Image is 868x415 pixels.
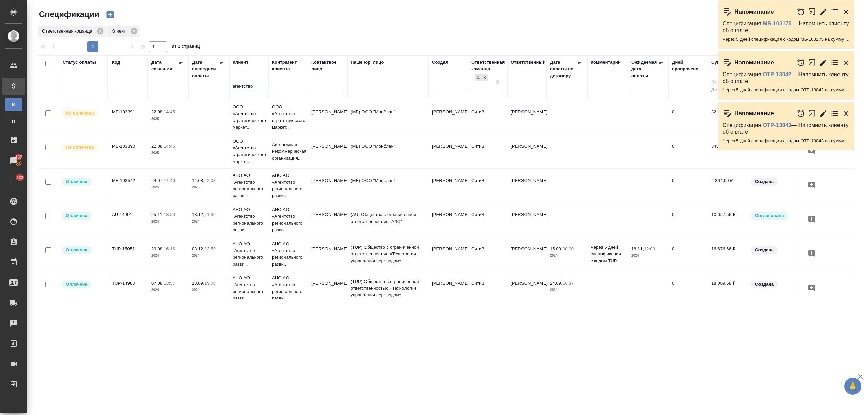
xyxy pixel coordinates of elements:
p: 2024 [151,287,185,293]
button: 🙏 [844,378,861,395]
p: 2024 [192,252,226,259]
div: Контактное лицо [311,59,344,72]
p: Через 5 дней спецификация с кодом TUP... [591,244,625,264]
p: Оплачена [66,178,87,185]
td: (МБ) ООО "Монблан" [347,140,429,163]
td: TUP-15051 [108,242,148,266]
td: Сити3 [468,140,507,163]
p: 03.12, [192,246,204,251]
a: OTP-13042 [763,71,791,77]
td: [PERSON_NAME] [308,140,347,163]
td: (TUP) Общество с ограниченной ответственностью «Технологии управления переводом» [347,241,429,268]
p: Спецификация — Напомнить клиенту об оплате [723,122,850,136]
span: П [8,118,19,125]
p: АНО АО "Агентство регионального разви... [233,172,265,199]
p: Напоминание [734,59,774,66]
div: Контрагент клиента [272,59,304,72]
p: ООО «Агентство стратегического маркет... [233,138,265,165]
p: 13:20 [164,212,175,217]
div: Клиент [107,26,140,37]
td: [PERSON_NAME] [429,242,468,266]
td: Сити3 [468,105,507,129]
div: Код [112,59,120,66]
p: 14:46 [164,178,175,183]
input: От [711,78,745,86]
button: Закрыть [842,109,850,118]
p: Не оплачена [66,144,94,151]
div: Сумма [711,59,726,66]
td: [PERSON_NAME] [308,276,347,300]
td: TUP-14983 [108,276,148,300]
p: 2025 [151,116,185,122]
p: АНО АО "Агентство регионального разви... [233,275,265,302]
p: АНО АО «Агентство регионального разви... [272,172,304,199]
p: 23:59 [204,246,216,251]
p: 2024 [550,252,584,259]
td: (МБ) ООО "Монблан" [347,174,429,198]
button: Закрыть [842,8,850,16]
p: 14.08, [192,178,204,183]
button: Редактировать [819,8,827,16]
p: ООО «Агентство стратегического маркет... [272,104,304,131]
span: 107 [11,154,26,161]
td: [PERSON_NAME] [507,105,547,129]
div: Создал [432,59,448,66]
div: Дата оплаты по договору [550,59,577,79]
p: Согласована [755,212,784,219]
div: Наше юр. лицо [351,59,384,66]
p: АНО АО "Агентство регионального разви... [233,206,265,233]
a: В [5,98,22,111]
td: [PERSON_NAME] [308,208,347,232]
span: 🙏 [847,379,859,393]
td: 0 [669,208,708,232]
p: Напоминание [734,8,774,15]
td: 32 800,80 ₽ [708,105,749,129]
td: Сити3 [468,242,507,266]
p: 14:45 [164,144,175,149]
td: [PERSON_NAME] [429,105,468,129]
p: Спецификация — Напомнить клиенту об оплате [723,71,850,85]
button: Перейти в todo [831,59,839,67]
p: Оплачена [66,281,87,288]
a: МБ-103175 [763,21,792,26]
p: Создана [755,281,774,288]
p: 18.11, [631,246,644,251]
p: Ответственная команда [42,28,95,35]
div: Сити3 [474,74,489,82]
td: МБ-103390 [108,140,148,163]
td: Сити3 [468,208,507,232]
p: 22.08, [151,109,164,115]
div: Клиент [233,59,248,66]
button: Отложить [797,59,805,67]
button: Создать [102,9,118,20]
td: [PERSON_NAME] [308,242,347,266]
p: 21:36 [204,212,216,217]
p: 24.09, [550,281,563,286]
button: Отложить [797,109,805,118]
span: 232 [12,174,27,181]
p: 25.11, [151,212,164,217]
p: 15.09, [550,246,563,251]
div: Комментарий [591,59,621,66]
button: Редактировать [819,59,827,67]
td: 0 [669,140,708,163]
p: 2025 [192,184,226,191]
span: Спецификации [37,9,99,20]
td: 345 802,80 ₽ [708,140,749,163]
button: Открыть в новой вкладке [808,106,816,121]
div: Ответственная команда [38,26,106,37]
p: 13:57 [164,281,175,286]
td: 2 364,00 ₽ [708,174,749,198]
p: АНО АО "Агентство регионального разви... [233,241,265,268]
p: Оплачена [66,247,87,253]
p: Клиент [111,28,129,35]
p: ООО «Агентство стратегического маркет... [233,104,265,131]
p: 2024 [631,252,665,259]
td: [PERSON_NAME] [429,140,468,163]
p: 29.08, [151,246,164,251]
p: 14:45 [164,109,175,115]
div: Ожидаемая дата оплаты [631,59,658,79]
div: Ответственный [511,59,546,66]
p: Напоминание [734,110,774,117]
button: Закрыть [842,59,850,67]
